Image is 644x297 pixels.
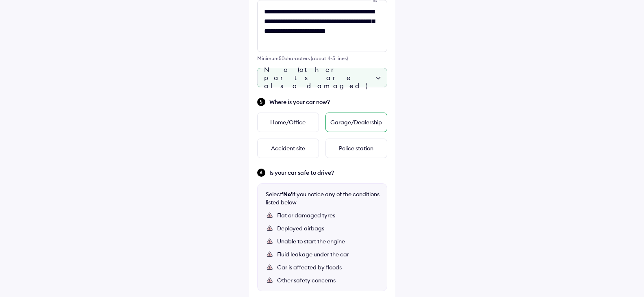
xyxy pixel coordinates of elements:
[277,250,379,258] div: Fluid leakage under the car
[269,169,387,177] span: Is your car safe to drive?
[257,113,319,132] div: Home/Office
[277,263,379,271] div: Car is affected by floods
[257,55,387,61] div: Minimum 50 characters (about 4-5 lines)
[266,190,379,206] div: Select if you notice any of the conditions listed below
[257,139,319,158] div: Accident site
[325,113,387,132] div: Garage/Dealership
[282,191,292,198] b: 'No'
[277,224,379,232] div: Deployed airbags
[277,237,379,245] div: Unable to start the engine
[277,276,379,284] div: Other safety concerns
[277,211,379,219] div: Flat or damaged tyres
[269,98,387,106] span: Where is your car now?
[325,139,387,158] div: Police station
